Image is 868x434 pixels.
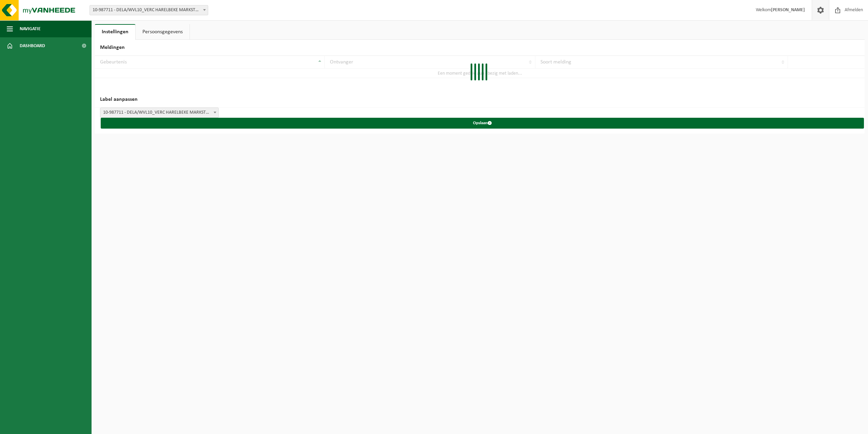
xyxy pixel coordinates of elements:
[20,37,45,54] span: Dashboard
[100,108,219,118] span: 10-987711 - DELA/WVL10_VERC HARELBEKE MARKSTRAAT - HARELBEKE
[95,24,135,40] a: Instellingen
[100,108,218,117] span: 10-987711 - DELA/WVL10_VERC HARELBEKE MARKSTRAAT - HARELBEKE
[90,5,208,15] span: 10-987711 - DELA/WVL10_VERC HARELBEKE MARKSTRAAT - HARELBEKE
[95,92,865,108] h2: Label aanpassen
[90,5,208,15] span: 10-987711 - DELA/WVL10_VERC HARELBEKE MARKSTRAAT - HARELBEKE
[136,24,190,40] a: Persoonsgegevens
[95,40,865,56] h2: Meldingen
[101,118,864,129] button: Opslaan
[20,20,41,37] span: Navigatie
[771,7,805,13] strong: [PERSON_NAME]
